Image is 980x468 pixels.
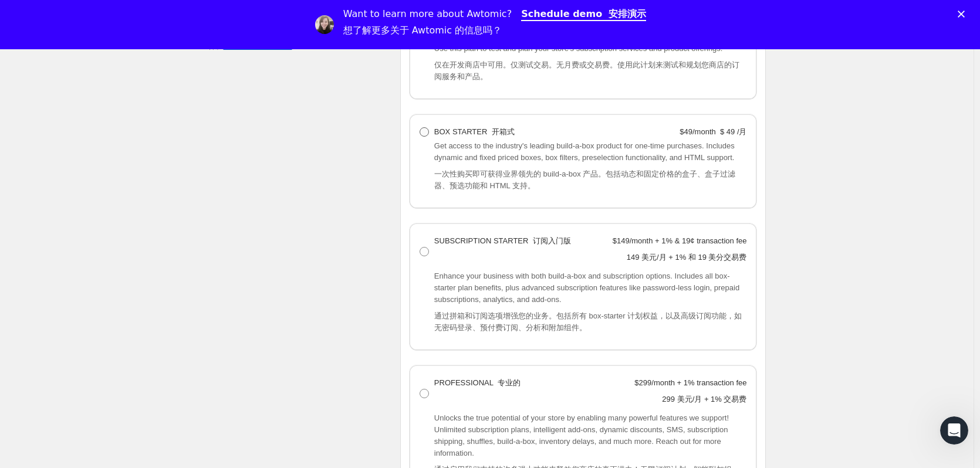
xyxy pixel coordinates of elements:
img: Profile image for Emily [315,15,334,34]
span: Get access to the industry's leading build-a-box product for one-time purchases. Includes dynamic... [434,141,747,190]
strong: $299/month + 1% transaction fee [634,378,746,403]
font: $ 49 /月 [720,127,747,136]
span: Only available on development stores. Test transaction only. No monthly or transaction fees. Use ... [434,32,747,81]
font: 通过拼箱和订阅选项增强您的业务。包括所有 box-starter 计划权益，以及高级订阅功能，如无密码登录、预付费订阅、分析和附加组件。 [434,311,742,332]
strong: $149/month + 1% & 19¢ transaction fee [613,236,747,262]
font: 订阅入门版 [533,236,571,245]
font: 仅在开发商店中可用。仅测试交易。无月费或交易费。使用此计划来测试和规划您商店的订阅服务和产品。 [434,60,739,81]
font: 想了解更多关于 Awtomic 的信息吗？ [343,25,502,36]
font: 开箱式 [492,127,515,136]
strong: $49/month [680,127,746,136]
font: 一次性购买即可获得业界领先的 build-a-box 产品。包括动态和固定价格的盒子、盒子过滤器、预选功能和 HTML 支持。 [434,169,736,190]
span: Enhance your business with both build-a-box and subscription options. Includes all box-starter pl... [434,272,747,332]
span: BOX STARTER [434,127,515,136]
a: Schedule demo [521,8,646,21]
font: 安排演示 [609,8,646,19]
iframe: Intercom live chat [940,416,968,445]
span: PROFESSIONAL [434,378,521,387]
font: 149 美元/月 + 1% 和 19 美分交易费 [627,253,747,262]
font: 专业的 [498,378,521,387]
div: Close [958,11,969,18]
div: Want to learn more about Awtomic? [343,8,512,41]
span: SUBSCRIPTION STARTER [434,236,571,245]
font: 299 美元/月 + 1% 交易费 [662,395,746,403]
